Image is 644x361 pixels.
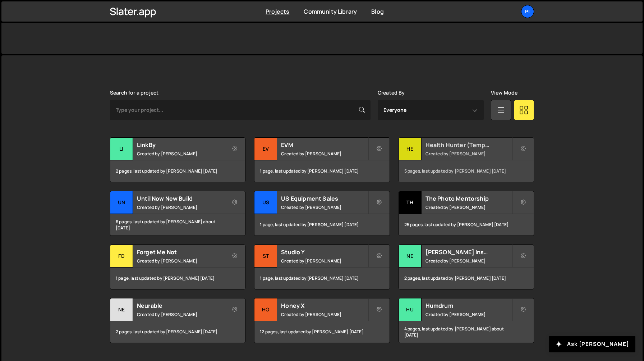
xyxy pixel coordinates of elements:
div: 4 pages, last updated by [PERSON_NAME] about [DATE] [399,321,534,343]
a: Fo Forget Me Not Created by [PERSON_NAME] 1 page, last updated by [PERSON_NAME] [DATE] [110,245,245,289]
a: Community Library [304,8,357,15]
div: 1 page, last updated by [PERSON_NAME] [DATE] [254,268,389,289]
a: Ne [PERSON_NAME] Insulation Created by [PERSON_NAME] 2 pages, last updated by [PERSON_NAME] [DATE] [399,245,534,289]
h2: Forget Me Not [137,248,224,256]
div: 25 pages, last updated by [PERSON_NAME] [DATE] [399,214,534,236]
a: US US Equipment Sales Created by [PERSON_NAME] 1 page, last updated by [PERSON_NAME] [DATE] [254,191,390,236]
a: Th The Photo Mentorship Created by [PERSON_NAME] 25 pages, last updated by [PERSON_NAME] [DATE] [399,191,534,236]
input: Type your project... [110,100,371,120]
div: Li [110,138,133,160]
a: Projects [266,8,289,15]
a: Un Until Now New Build Created by [PERSON_NAME] 6 pages, last updated by [PERSON_NAME] about [DATE] [110,191,245,236]
div: He [399,138,422,160]
small: Created by [PERSON_NAME] [137,151,224,157]
div: 2 pages, last updated by [PERSON_NAME] [DATE] [399,268,534,289]
div: 1 page, last updated by [PERSON_NAME] [DATE] [254,214,389,236]
div: Un [110,191,133,214]
div: Ne [399,245,422,268]
div: EV [254,138,277,160]
div: Ho [254,298,277,321]
div: Hu [399,298,422,321]
div: 2 pages, last updated by [PERSON_NAME] [DATE] [110,160,245,182]
h2: The Photo Mentorship [425,195,512,202]
h2: Neurable [137,302,224,310]
div: 6 pages, last updated by [PERSON_NAME] about [DATE] [110,214,245,236]
small: Created by [PERSON_NAME] [281,311,368,317]
a: EV EVM Created by [PERSON_NAME] 1 page, last updated by [PERSON_NAME] [DATE] [254,137,390,182]
small: Created by [PERSON_NAME] [425,258,512,264]
button: Ask [PERSON_NAME] [549,336,635,352]
a: Ho Honey X Created by [PERSON_NAME] 12 pages, last updated by [PERSON_NAME] [DATE] [254,298,390,343]
a: Hu Humdrum Created by [PERSON_NAME] 4 pages, last updated by [PERSON_NAME] about [DATE] [399,298,534,343]
div: 1 page, last updated by [PERSON_NAME] [DATE] [254,160,389,182]
h2: Health Hunter (Temporary) [425,141,512,149]
div: 12 pages, last updated by [PERSON_NAME] [DATE] [254,321,389,343]
small: Created by [PERSON_NAME] [137,311,224,317]
div: 5 pages, last updated by [PERSON_NAME] [DATE] [399,160,534,182]
a: Li LinkBy Created by [PERSON_NAME] 2 pages, last updated by [PERSON_NAME] [DATE] [110,137,245,182]
a: He Health Hunter (Temporary) Created by [PERSON_NAME] 5 pages, last updated by [PERSON_NAME] [DATE] [399,137,534,182]
a: Pi [521,5,534,18]
small: Created by [PERSON_NAME] [137,258,224,264]
div: St [254,245,277,268]
h2: Humdrum [425,302,512,310]
label: Created By [378,90,405,96]
small: Created by [PERSON_NAME] [281,258,368,264]
small: Created by [PERSON_NAME] [425,311,512,317]
h2: LinkBy [137,141,224,149]
h2: Until Now New Build [137,195,224,202]
h2: EVM [281,141,368,149]
small: Created by [PERSON_NAME] [281,151,368,157]
label: Search for a project [110,90,158,96]
div: Fo [110,245,133,268]
a: St Studio Y Created by [PERSON_NAME] 1 page, last updated by [PERSON_NAME] [DATE] [254,245,390,289]
div: US [254,191,277,214]
small: Created by [PERSON_NAME] [281,204,368,210]
a: Blog [371,8,384,15]
small: Created by [PERSON_NAME] [425,151,512,157]
h2: Studio Y [281,248,368,256]
div: Ne [110,298,133,321]
label: View Mode [491,90,517,96]
div: 2 pages, last updated by [PERSON_NAME] [DATE] [110,321,245,343]
div: Th [399,191,422,214]
a: Ne Neurable Created by [PERSON_NAME] 2 pages, last updated by [PERSON_NAME] [DATE] [110,298,245,343]
h2: [PERSON_NAME] Insulation [425,248,512,256]
small: Created by [PERSON_NAME] [425,204,512,210]
h2: US Equipment Sales [281,195,368,202]
small: Created by [PERSON_NAME] [137,204,224,210]
div: 1 page, last updated by [PERSON_NAME] [DATE] [110,268,245,289]
h2: Honey X [281,302,368,310]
